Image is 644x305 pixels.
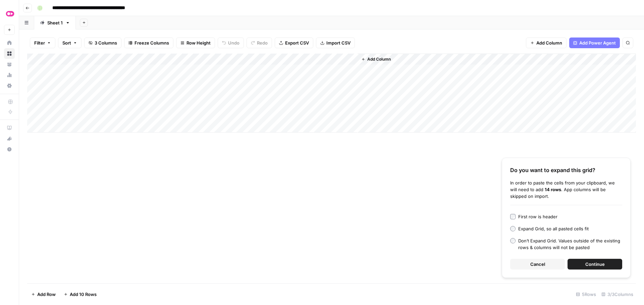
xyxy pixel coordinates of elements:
[4,80,15,91] a: Settings
[510,166,622,174] div: Do you want to expand this grid?
[95,40,117,46] span: 3 Columns
[510,226,516,231] input: Expand Grid, so all pasted cells fit
[518,213,557,220] div: First row is header
[186,40,211,46] span: Row Height
[4,123,15,133] a: AirOps Academy
[4,133,15,144] button: What's new?
[4,59,15,70] a: Your Data
[518,237,622,251] div: Don’t Expand Grid. Values outside of the existing rows & columns will not be pasted
[60,289,101,300] button: Add 10 Rows
[34,16,76,29] a: Sheet 1
[530,261,545,268] span: Cancel
[4,37,15,48] a: Home
[526,37,567,48] button: Add Column
[285,40,309,46] span: Export CSV
[124,37,173,48] button: Freeze Columns
[573,289,599,300] div: 5 Rows
[4,70,15,80] a: Usage
[568,259,622,270] button: Continue
[176,37,215,48] button: Row Height
[275,37,313,48] button: Export CSV
[247,37,272,48] button: Redo
[4,5,15,22] button: Workspace: Tavus Superiority
[257,40,268,46] span: Redo
[585,261,605,268] span: Continue
[47,19,63,26] div: Sheet 1
[58,37,82,48] button: Sort
[579,40,616,46] span: Add Power Agent
[510,238,516,243] input: Don’t Expand Grid. Values outside of the existing rows & columns will not be pasted
[70,291,97,298] span: Add 10 Rows
[4,48,15,59] a: Browse
[510,259,565,270] button: Cancel
[599,289,636,300] div: 3/3 Columns
[218,37,244,48] button: Undo
[62,40,71,46] span: Sort
[510,179,622,200] div: In order to paste the cells from your clipboard, we will need to add . App columns will be skippe...
[367,56,391,62] span: Add Column
[545,187,561,192] b: 14 rows
[316,37,355,48] button: Import CSV
[4,144,15,155] button: Help + Support
[326,40,351,46] span: Import CSV
[34,40,45,46] span: Filter
[4,134,14,144] div: What's new?
[84,37,121,48] button: 3 Columns
[30,37,55,48] button: Filter
[27,289,60,300] button: Add Row
[228,40,239,46] span: Undo
[359,55,393,64] button: Add Column
[536,40,562,46] span: Add Column
[4,8,16,20] img: Tavus Superiority Logo
[510,214,516,219] input: First row is header
[569,37,620,48] button: Add Power Agent
[37,291,56,298] span: Add Row
[518,225,589,232] div: Expand Grid, so all pasted cells fit
[135,40,169,46] span: Freeze Columns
